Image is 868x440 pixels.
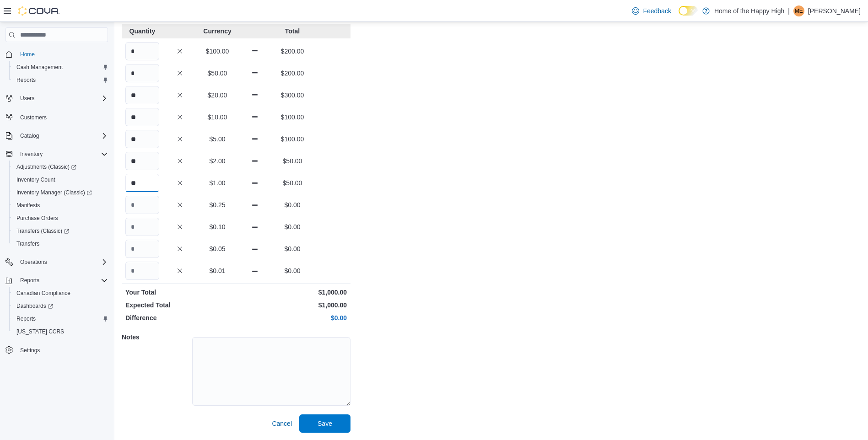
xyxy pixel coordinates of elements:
span: Settings [20,347,40,354]
input: Dark Mode [679,6,698,16]
span: Reports [16,76,36,84]
span: Inventory Manager (Classic) [16,189,92,196]
p: Expected Total [125,300,234,310]
p: $0.05 [200,244,234,253]
p: $50.00 [275,178,309,188]
p: $100.00 [275,134,309,144]
p: $1,000.00 [238,288,347,297]
span: Transfers [13,238,108,249]
button: Cancel [268,414,296,433]
span: Home [20,51,35,58]
span: Cash Management [16,64,63,71]
a: Customers [16,112,50,123]
span: Inventory Count [16,176,55,183]
p: Home of the Happy High [714,5,784,16]
span: Cancel [272,419,292,428]
span: Purchase Orders [13,213,108,224]
p: $2.00 [200,156,234,166]
span: Feedback [643,6,671,16]
span: ME [795,5,803,16]
button: Inventory [16,149,46,160]
a: Purchase Orders [13,213,62,224]
span: Purchase Orders [16,215,58,222]
button: Users [16,93,38,104]
nav: Complex example [5,44,108,381]
input: Quantity [125,130,159,148]
a: Adjustments (Classic) [9,161,112,173]
p: $0.25 [200,200,234,209]
a: Home [16,49,38,60]
a: Adjustments (Classic) [13,161,80,172]
button: Operations [16,257,51,268]
span: Dark Mode [679,16,679,16]
a: Cash Management [13,62,66,73]
p: $10.00 [200,113,234,122]
button: Transfers [9,237,112,250]
p: Your Total [125,288,234,297]
input: Quantity [125,218,159,236]
p: Total [275,27,309,36]
p: [PERSON_NAME] [808,5,861,16]
p: Quantity [125,27,159,36]
p: $0.00 [275,222,309,231]
p: $50.00 [275,156,309,166]
span: Dashboards [16,302,53,310]
span: Canadian Compliance [13,288,108,299]
a: Reports [13,75,39,86]
a: Manifests [13,200,43,211]
span: Reports [16,315,36,322]
p: | [788,5,790,16]
p: $1,000.00 [238,300,347,310]
input: Quantity [125,42,159,60]
a: Dashboards [13,300,57,311]
span: Inventory Count [13,174,108,185]
span: Manifests [16,202,40,209]
p: $200.00 [275,47,309,56]
p: $0.01 [200,266,234,275]
span: Reports [16,275,108,286]
button: Purchase Orders [9,212,112,225]
span: Customers [16,111,108,123]
p: $200.00 [275,69,309,78]
input: Quantity [125,196,159,214]
button: Catalog [16,130,43,141]
p: $0.00 [275,266,309,275]
a: Reports [13,313,39,324]
span: Reports [13,75,108,86]
span: Reports [13,313,108,324]
button: Operations [2,256,112,268]
input: Quantity [125,262,159,280]
span: Customers [20,114,47,121]
a: Inventory Count [13,174,59,185]
p: $300.00 [275,91,309,100]
p: $100.00 [200,47,234,56]
span: Operations [16,257,108,268]
button: Reports [16,275,43,286]
input: Quantity [125,108,159,126]
a: Inventory Manager (Classic) [9,186,112,199]
a: [US_STATE] CCRS [13,326,68,337]
span: Dashboards [13,300,108,311]
p: $1.00 [200,178,234,188]
p: $0.10 [200,222,234,231]
span: Users [20,95,34,102]
a: Feedback [628,2,674,20]
p: Difference [125,313,234,322]
span: Transfers (Classic) [16,227,69,235]
span: Catalog [16,130,108,141]
input: Quantity [125,152,159,170]
p: $5.00 [200,134,234,144]
p: $0.00 [238,313,347,322]
span: Users [16,93,108,104]
p: $50.00 [200,69,234,78]
button: Settings [2,343,112,357]
a: Canadian Compliance [13,288,74,299]
p: $20.00 [200,91,234,100]
span: Settings [16,344,108,356]
p: $0.00 [275,200,309,209]
button: Customers [2,110,112,123]
button: Inventory Count [9,173,112,186]
span: Home [16,48,108,60]
button: Users [2,92,112,105]
input: Quantity [125,240,159,258]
